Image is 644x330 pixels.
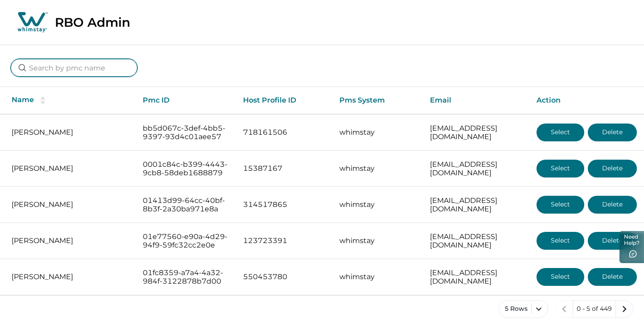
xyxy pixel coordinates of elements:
[243,200,325,209] p: 314517865
[588,160,637,177] button: Delete
[537,160,584,177] button: Select
[529,87,644,114] th: Action
[143,160,229,177] p: 0001c84c-b399-4443-9cb8-58deb1688879
[430,160,522,177] p: [EMAIL_ADDRESS][DOMAIN_NAME]
[332,87,423,114] th: Pms System
[588,232,637,250] button: Delete
[430,232,522,250] p: [EMAIL_ADDRESS][DOMAIN_NAME]
[430,124,522,141] p: [EMAIL_ADDRESS][DOMAIN_NAME]
[243,164,325,173] p: 15387167
[12,236,128,245] p: [PERSON_NAME]
[339,272,416,281] p: whimstay
[573,300,616,318] button: 0 - 5 of 449
[537,268,584,286] button: Select
[11,59,137,77] input: Search by pmc name
[243,128,325,137] p: 718161506
[12,272,128,281] p: [PERSON_NAME]
[143,196,229,214] p: 01413d99-64cc-40bf-8b3f-2a30ba971e8a
[339,200,416,209] p: whimstay
[588,124,637,141] button: Delete
[12,164,128,173] p: [PERSON_NAME]
[430,268,522,286] p: [EMAIL_ADDRESS][DOMAIN_NAME]
[555,300,573,318] button: previous page
[143,268,229,286] p: 01fc8359-a7a4-4a32-984f-3122878b7d00
[537,124,584,141] button: Select
[143,232,229,250] p: 01e77560-e90a-4d29-94f9-59fc32cc2e0e
[339,128,416,137] p: whimstay
[537,232,584,250] button: Select
[339,236,416,245] p: whimstay
[12,200,128,209] p: [PERSON_NAME]
[243,272,325,281] p: 550453780
[339,164,416,173] p: whimstay
[34,96,52,105] button: sorting
[615,300,633,318] button: next page
[143,124,229,141] p: bb5d067c-3def-4bb5-9397-93d4c01aee57
[588,196,637,214] button: Delete
[537,196,584,214] button: Select
[499,300,548,318] button: 5 Rows
[430,196,522,214] p: [EMAIL_ADDRESS][DOMAIN_NAME]
[136,87,236,114] th: Pmc ID
[243,236,325,245] p: 123723391
[55,15,130,30] p: RBO Admin
[12,128,128,137] p: [PERSON_NAME]
[577,305,612,313] p: 0 - 5 of 449
[588,268,637,286] button: Delete
[236,87,332,114] th: Host Profile ID
[423,87,529,114] th: Email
